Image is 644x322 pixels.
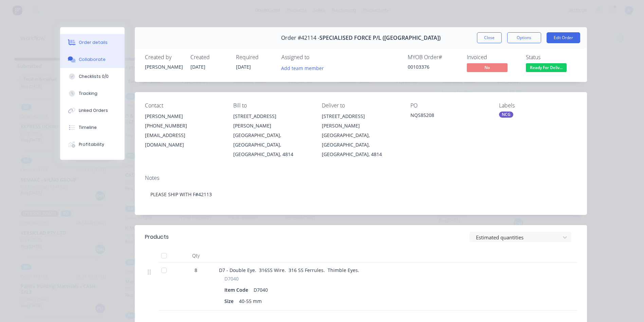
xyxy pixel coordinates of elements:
div: PLEASE SHIP WITH F#42113 [145,184,577,205]
div: 40-55 mm [236,296,264,306]
div: Assigned to [281,54,349,61]
div: Created by [145,54,182,61]
div: Item Code [224,285,251,295]
div: Timeline [79,124,97,131]
button: Close [477,32,502,43]
div: [EMAIL_ADDRESS][DOMAIN_NAME] [145,131,223,150]
span: Ready For Deliv... [526,63,567,72]
span: 8 [195,267,197,274]
button: Add team member [281,63,328,72]
button: Profitability [60,136,125,153]
div: [PERSON_NAME][PHONE_NUMBER][EMAIL_ADDRESS][DOMAIN_NAME] [145,112,223,150]
span: D7040 [224,275,239,282]
div: [STREET_ADDRESS] [233,112,311,121]
div: Status [526,54,577,61]
span: D7 - Double Eye. 316SS Wire. 316 SS Ferrules. Thimble Eyes. [219,267,359,273]
div: Contact [145,102,223,109]
button: Timeline [60,119,125,136]
span: No [467,63,508,72]
div: MYOB Order # [408,54,459,61]
div: [PERSON_NAME] [GEOGRAPHIC_DATA], [GEOGRAPHIC_DATA], [GEOGRAPHIC_DATA], 4814 [233,121,311,159]
span: [DATE] [236,64,251,70]
div: [PERSON_NAME] [145,112,223,121]
div: [PHONE_NUMBER] [145,121,223,131]
div: Qty [176,249,216,262]
button: Add team member [277,63,327,72]
div: Linked Orders [79,107,108,114]
div: Profitability [79,141,104,148]
div: [STREET_ADDRESS][PERSON_NAME] [GEOGRAPHIC_DATA], [GEOGRAPHIC_DATA], [GEOGRAPHIC_DATA], 4814 [233,112,311,159]
div: [STREET_ADDRESS] [322,112,400,121]
span: Order #42114 - [281,35,319,41]
button: Ready For Deliv... [526,63,567,73]
div: Created [190,54,228,61]
div: Size [224,296,236,306]
div: Collaborate [79,56,106,63]
div: NQS85208 [410,112,488,121]
div: Labels [499,102,577,109]
button: Edit Order [547,32,580,43]
div: D7040 [251,285,271,295]
div: PO [410,102,488,109]
button: Order details [60,34,125,51]
span: [DATE] [190,64,205,70]
button: Tracking [60,85,125,102]
div: Required [236,54,273,61]
button: Linked Orders [60,102,125,119]
div: Order details [79,39,108,46]
div: Tracking [79,90,97,97]
button: Collaborate [60,51,125,68]
div: [PERSON_NAME] [GEOGRAPHIC_DATA], [GEOGRAPHIC_DATA], [GEOGRAPHIC_DATA], 4814 [322,121,400,159]
div: [STREET_ADDRESS][PERSON_NAME] [GEOGRAPHIC_DATA], [GEOGRAPHIC_DATA], [GEOGRAPHIC_DATA], 4814 [322,112,400,159]
button: Options [507,32,541,43]
div: Deliver to [322,102,400,109]
div: [PERSON_NAME] [145,63,182,70]
div: Invoiced [467,54,518,61]
div: 00103376 [408,63,459,70]
button: Checklists 0/0 [60,68,125,85]
div: Bill to [233,102,311,109]
div: Checklists 0/0 [79,73,109,80]
div: Products [145,233,169,241]
span: SPECIALISED FORCE P/L ([GEOGRAPHIC_DATA]) [319,35,441,41]
div: Notes [145,175,577,181]
div: NCG [499,112,513,118]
